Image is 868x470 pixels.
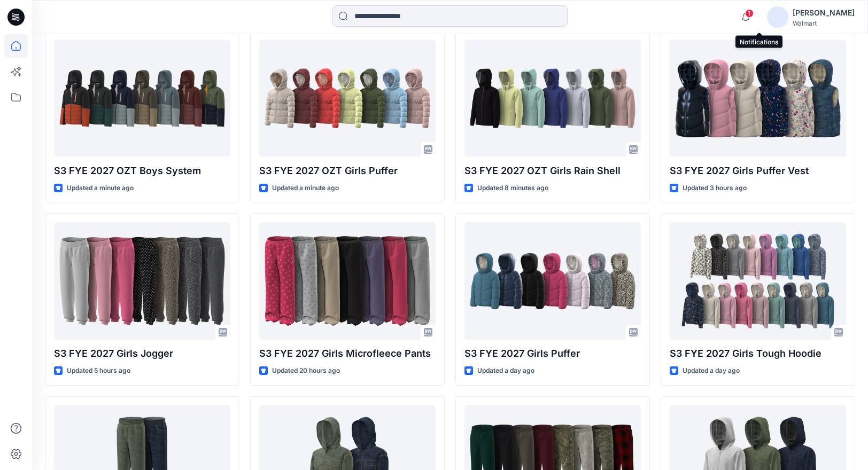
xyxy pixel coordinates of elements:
p: Updated 5 hours ago [67,365,130,377]
div: Walmart [793,19,855,27]
a: S3 FYE 2027 Girls Tough Hoodie [670,222,846,340]
p: S3 FYE 2027 OZT Boys System [54,163,230,178]
p: S3 FYE 2027 OZT Girls Puffer [259,163,436,178]
p: Updated 3 hours ago [683,183,747,194]
p: Updated 8 minutes ago [477,183,548,194]
p: S3 FYE 2027 Girls Puffer [464,346,641,361]
p: Updated a minute ago [272,183,339,194]
div: [PERSON_NAME] [793,6,855,19]
p: S3 FYE 2027 Girls Tough Hoodie [670,346,846,361]
p: Updated a day ago [683,365,740,377]
img: avatar [767,6,788,28]
span: 1 [745,9,754,18]
p: S3 FYE 2027 Girls Jogger [54,346,230,361]
a: S3 FYE 2027 Girls Microfleece Pants [259,222,436,340]
a: S3 FYE 2027 Girls Puffer Vest [670,40,846,157]
a: S3 FYE 2027 Girls Jogger [54,222,230,340]
a: S3 FYE 2027 OZT Boys System [54,40,230,157]
p: S3 FYE 2027 OZT Girls Rain Shell [464,163,641,178]
p: Updated a minute ago [67,183,134,194]
p: Updated 20 hours ago [272,365,340,377]
a: S3 FYE 2027 Girls Puffer [464,222,641,340]
p: S3 FYE 2027 Girls Puffer Vest [670,163,846,178]
p: Updated a day ago [477,365,534,377]
a: S3 FYE 2027 OZT Girls Puffer [259,40,436,157]
a: S3 FYE 2027 OZT Girls Rain Shell [464,40,641,157]
p: S3 FYE 2027 Girls Microfleece Pants [259,346,436,361]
